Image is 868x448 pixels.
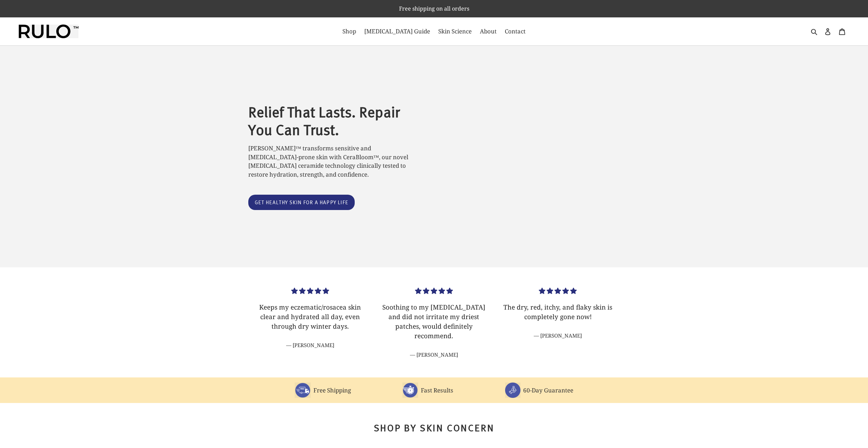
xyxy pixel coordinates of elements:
p: Free shipping on all orders [1,1,867,16]
div: Load slide 1 [248,286,372,359]
h2: Relief That Lasts. Repair You Can Trust. [248,103,422,138]
p: Keeps my eczematic/rosacea skin clear and hydrated all day, even through dry winter days. [253,302,367,331]
div: Load slide 3 [496,286,620,359]
span: Shop [342,27,356,35]
span: Skin Science [438,27,472,35]
h2: Shop By Skin Concern [248,422,620,433]
a: Shop [339,26,359,37]
p: Free Shipping [313,386,351,395]
img: Rulo™ Skin [19,25,78,38]
span: 5.00 stars [291,286,329,295]
span: Contact [505,27,526,35]
a: About [476,26,500,37]
a: Skin Science [435,26,475,37]
span: 5.00 stars [539,286,577,295]
a: [MEDICAL_DATA] Guide [361,26,433,37]
p: Fast Results [421,386,453,395]
cite: [PERSON_NAME] [501,332,615,340]
p: 60-Day Guarantee [523,386,573,395]
div: Load slide 2 [372,286,496,359]
span: [MEDICAL_DATA] Guide [364,27,430,35]
span: 5.00 stars [415,286,453,295]
p: [PERSON_NAME]™ transforms sensitive and [MEDICAL_DATA]-prone skin with CeraBloom™, our novel [MED... [248,144,422,179]
a: Get healthy skin for a happy life: Catalog [248,195,355,210]
span: About [480,27,497,35]
p: Soothing to my [MEDICAL_DATA] and did not irritate my driest patches, would definitely recommend. [377,302,491,341]
cite: [PERSON_NAME] [377,351,491,359]
p: The dry, red, itchy, and flaky skin is completely gone now! [501,302,615,322]
a: Contact [501,26,529,37]
cite: [PERSON_NAME] [253,341,367,349]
